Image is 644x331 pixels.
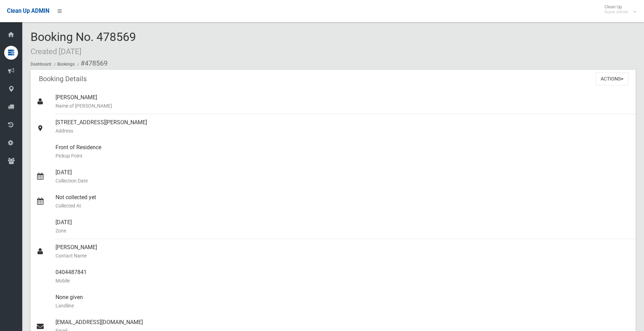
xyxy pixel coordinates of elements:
small: Zone [55,227,630,235]
small: Created [DATE] [31,47,81,56]
small: Name of [PERSON_NAME] [55,102,630,110]
small: Super Admin [604,9,628,15]
div: [DATE] [55,164,630,189]
div: None given [55,289,630,314]
div: Not collected yet [55,189,630,214]
span: Clean Up [601,4,635,15]
span: Booking No. 478569 [31,30,136,57]
small: Landline [55,302,630,310]
a: Dashboard [31,62,51,67]
div: [PERSON_NAME] [55,239,630,264]
small: Contact Name [55,252,630,260]
a: Bookings [57,62,75,67]
span: Clean Up ADMIN [7,8,49,14]
li: #478569 [76,57,108,70]
div: [PERSON_NAME] [55,89,630,114]
div: [DATE] [55,214,630,239]
small: Mobile [55,277,630,285]
small: Address [55,127,630,135]
header: Booking Details [31,72,95,86]
small: Collection Date [55,177,630,185]
small: Pickup Point [55,152,630,160]
button: Actions [595,73,629,85]
div: Front of Residence [55,139,630,164]
div: [STREET_ADDRESS][PERSON_NAME] [55,114,630,139]
div: 0404487841 [55,264,630,289]
small: Collected At [55,202,630,210]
